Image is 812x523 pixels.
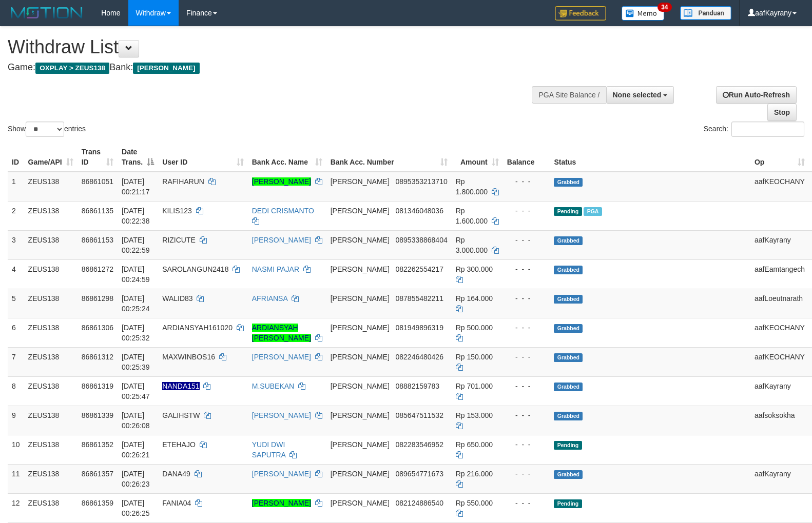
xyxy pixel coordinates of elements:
span: [DATE] 00:26:25 [122,499,150,517]
a: [PERSON_NAME] [252,236,311,244]
td: ZEUS138 [24,406,78,435]
td: 10 [8,435,24,464]
span: Grabbed [554,353,583,362]
span: Grabbed [554,266,583,274]
span: Copy 0895353213710 to clipboard [395,177,447,186]
span: Copy 082262554217 to clipboard [395,265,443,273]
span: [PERSON_NAME] [331,470,390,478]
td: 12 [8,493,24,522]
span: Copy 082283546952 to clipboard [395,440,443,449]
span: [DATE] 00:22:59 [122,236,150,254]
span: Grabbed [554,178,583,187]
td: aafLoeutnarath [750,289,809,318]
button: None selected [606,86,674,104]
span: Rp 1.800.000 [456,177,488,196]
span: WALID83 [162,294,192,303]
td: aafKEOCHANY [750,318,809,347]
td: ZEUS138 [24,347,78,376]
th: User ID: activate to sort column ascending [158,143,247,172]
td: aafsoksokha [750,406,809,435]
td: 6 [8,318,24,347]
td: 8 [8,376,24,406]
span: Rp 701.000 [456,382,493,390]
span: Rp 500.000 [456,324,493,332]
div: - - - [507,293,546,304]
td: ZEUS138 [24,318,78,347]
div: - - - [507,498,546,508]
a: [PERSON_NAME] [252,470,311,478]
span: Rp 300.000 [456,265,493,273]
span: Grabbed [554,412,583,420]
span: [PERSON_NAME] [331,411,390,419]
td: ZEUS138 [24,172,78,202]
td: 11 [8,464,24,493]
span: Rp 153.000 [456,411,493,419]
span: [PERSON_NAME] [133,63,199,74]
span: Nama rekening ada tanda titik/strip, harap diedit [162,382,199,390]
div: - - - [507,235,546,245]
td: 1 [8,172,24,202]
span: [DATE] 00:25:32 [122,324,150,342]
a: M.SUBEKAN [252,382,294,390]
th: ID [8,143,24,172]
span: Rp 550.000 [456,499,493,507]
th: Bank Acc. Name: activate to sort column ascending [248,143,326,172]
th: Date Trans.: activate to sort column descending [118,143,158,172]
span: Rp 164.000 [456,294,493,303]
span: Rp 216.000 [456,470,493,478]
span: 34 [658,3,671,12]
td: 2 [8,201,24,230]
a: YUDI DWI SAPUTRA [252,440,285,459]
span: [PERSON_NAME] [331,353,390,361]
span: Copy 0895338868404 to clipboard [395,236,447,244]
span: 86861153 [82,236,113,244]
td: aafKayrany [750,376,809,406]
td: 3 [8,230,24,259]
span: DANA49 [162,470,190,478]
td: aafKEOCHANY [750,347,809,376]
img: MOTION_logo.png [8,5,86,21]
span: ETEHAJO [162,440,196,449]
span: ARDIANSYAH161020 [162,324,233,332]
div: - - - [507,176,546,187]
span: [PERSON_NAME] [331,440,390,449]
span: RIZICUTE [162,236,196,244]
a: [PERSON_NAME] [252,411,311,419]
span: [DATE] 00:25:24 [122,294,150,313]
span: 86861306 [82,324,113,332]
td: 4 [8,259,24,289]
div: PGA Site Balance / [532,86,606,104]
div: - - - [507,323,546,333]
select: Showentries [26,122,64,137]
span: Rp 650.000 [456,440,493,449]
span: KILIS123 [162,207,192,215]
span: [PERSON_NAME] [331,324,390,332]
div: - - - [507,439,546,450]
th: Trans ID: activate to sort column ascending [78,143,118,172]
span: 86861312 [82,353,113,361]
th: Op: activate to sort column ascending [750,143,809,172]
span: Rp 1.600.000 [456,207,488,225]
span: Grabbed [554,236,583,245]
span: Grabbed [554,383,583,391]
td: ZEUS138 [24,435,78,464]
th: Balance [503,143,550,172]
span: Copy 081346048036 to clipboard [395,207,443,215]
td: ZEUS138 [24,289,78,318]
td: 9 [8,406,24,435]
span: 86861298 [82,294,113,303]
span: 86861272 [82,265,113,273]
span: Copy 087855482211 to clipboard [395,294,443,303]
td: 5 [8,289,24,318]
span: [DATE] 00:25:39 [122,353,150,371]
span: Copy 08882159783 to clipboard [395,382,439,390]
span: 86861051 [82,177,113,186]
span: [PERSON_NAME] [331,265,390,273]
span: 86861359 [82,499,113,507]
td: aafKayrany [750,464,809,493]
span: [PERSON_NAME] [331,382,390,390]
span: Pending [554,441,582,450]
span: MAXWINBOS16 [162,353,215,361]
span: [DATE] 00:25:47 [122,382,150,400]
label: Show entries [8,122,86,137]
